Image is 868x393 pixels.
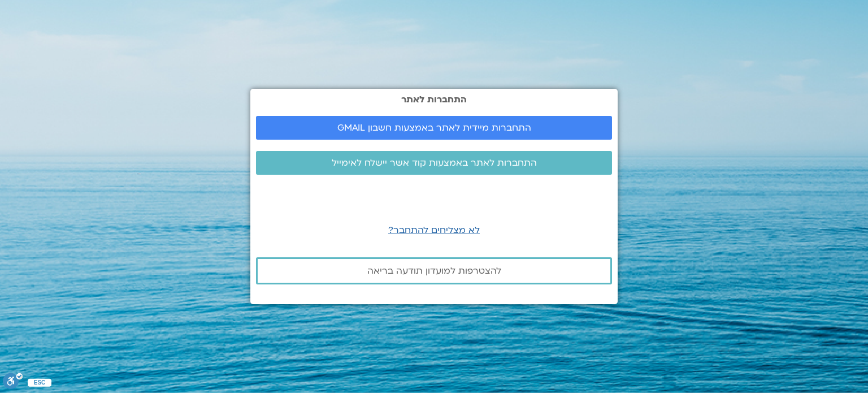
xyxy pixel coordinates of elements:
[332,158,537,168] span: התחברות לאתר באמצעות קוד אשר יישלח לאימייל
[367,266,501,276] span: להצטרפות למועדון תודעה בריאה
[337,123,531,133] span: התחברות מיידית לאתר באמצעות חשבון GMAIL
[256,151,612,175] a: התחברות לאתר באמצעות קוד אשר יישלח לאימייל
[256,257,612,284] a: להצטרפות למועדון תודעה בריאה
[388,224,480,236] a: לא מצליחים להתחבר?
[256,116,612,140] a: התחברות מיידית לאתר באמצעות חשבון GMAIL
[256,94,612,105] h2: התחברות לאתר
